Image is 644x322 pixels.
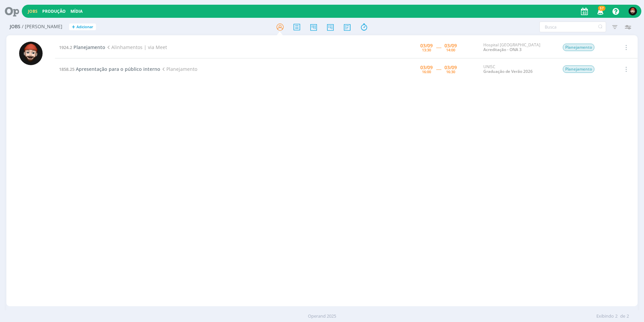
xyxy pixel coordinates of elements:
span: Planejamento [73,44,105,50]
span: Planejamento [563,65,594,73]
a: Graduação de Verão 2026 [483,68,533,74]
div: 13:30 [422,48,431,52]
span: 1924.2 [59,44,72,50]
div: 16:30 [446,70,455,74]
span: Adicionar [76,25,93,29]
span: 2 [627,313,629,320]
span: ----- [436,66,441,72]
span: 57 [598,6,605,11]
div: 03/09 [444,65,457,70]
div: 16:00 [422,70,431,74]
span: Alinhamentos | via Meet [105,44,167,50]
a: Produção [42,8,66,14]
div: 03/09 [444,43,457,48]
span: 1858.25 [59,66,74,72]
div: 03/09 [420,65,433,70]
span: Planejamento [563,44,594,51]
span: 2 [615,313,618,320]
button: Mídia [68,9,85,14]
button: 57 [593,5,607,17]
span: Jobs [10,24,20,30]
button: W [628,5,637,17]
span: Exibindo [596,313,614,320]
span: / [PERSON_NAME] [22,24,62,30]
a: 1924.2Planejamento [59,44,105,50]
div: UNISC [483,64,552,74]
a: 1858.25Apresentação para o público interno [59,66,160,72]
input: Busca [539,21,606,32]
img: W [629,7,637,15]
span: de [620,313,625,320]
button: Produção [40,9,68,14]
span: Apresentação para o público interno [76,66,160,72]
span: Planejamento [160,66,197,72]
div: 03/09 [420,43,433,48]
a: Mídia [70,8,83,14]
button: +Adicionar [69,24,96,31]
div: Hospital [GEOGRAPHIC_DATA] [483,43,552,52]
a: Jobs [28,8,38,14]
button: Jobs [26,9,40,14]
span: ----- [436,44,441,50]
span: + [72,24,75,31]
div: 14:00 [446,48,455,52]
a: Acreditação - ONA 3 [483,47,522,52]
img: W [19,42,43,65]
